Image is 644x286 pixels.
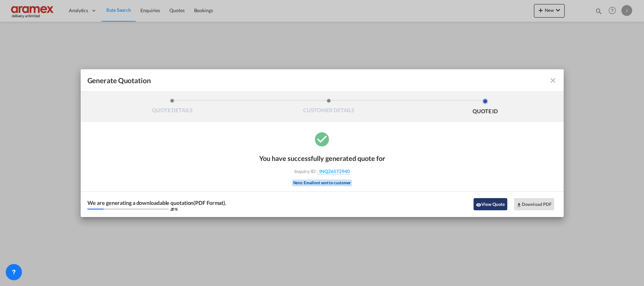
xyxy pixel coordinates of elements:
[314,130,330,147] md-icon: icon-checkbox-marked-circle
[318,168,350,174] span: INQ26572940
[514,198,554,210] button: Download PDF
[549,76,557,85] md-icon: icon-close fg-AAA8AD cursor m-0
[259,154,385,162] div: You have successfully generated quote for
[516,202,522,208] md-icon: icon-download
[87,76,151,85] span: Generate Quotation
[250,98,407,117] li: CUSTOMER DETAILS
[283,168,361,174] div: Inquiry ID :
[87,200,227,206] div: We are generating a downloadable quotation(PDF Format).
[170,207,178,211] div: 20 %
[476,202,481,208] md-icon: icon-eye
[81,69,564,217] md-dialog: Generate QuotationQUOTE ...
[292,180,352,186] div: Note: Email not sent to customer
[94,98,251,117] li: QUOTE DETAILS
[407,98,564,117] li: QUOTE ID
[474,198,507,210] button: icon-eyeView Quote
